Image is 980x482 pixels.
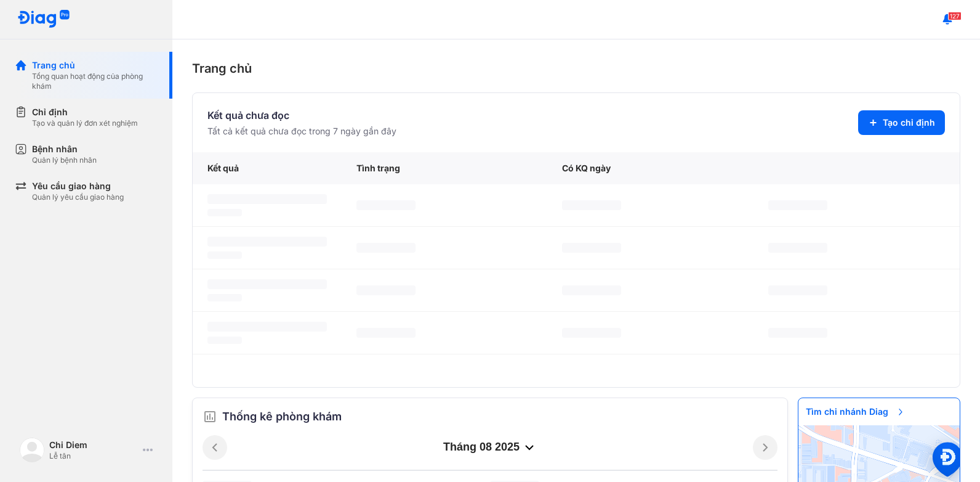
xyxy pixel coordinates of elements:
[768,328,827,338] span: ‌
[32,143,97,155] div: Bệnh nhân
[17,10,70,29] img: logo
[356,328,416,338] span: ‌
[356,285,416,295] span: ‌
[562,328,621,338] span: ‌
[948,12,962,20] span: 127
[49,439,138,451] div: Chi Diem
[32,106,138,118] div: Chỉ định
[32,71,158,91] div: Tổng quan hoạt động của phòng khám
[49,451,138,461] div: Lễ tân
[356,200,416,210] span: ‌
[207,209,242,216] span: ‌
[207,251,242,259] span: ‌
[768,243,827,253] span: ‌
[32,192,124,202] div: Quản lý yêu cầu giao hàng
[32,180,124,192] div: Yêu cầu giao hàng
[207,322,327,332] span: ‌
[207,237,327,247] span: ‌
[883,116,935,129] span: Tạo chỉ định
[203,409,217,424] img: order.5a6da16c.svg
[547,152,753,184] div: Có KQ ngày
[207,108,396,123] div: Kết quả chưa đọc
[192,59,960,78] div: Trang chủ
[32,59,158,71] div: Trang chủ
[32,155,97,165] div: Quản lý bệnh nhân
[356,243,416,253] span: ‌
[207,125,396,137] div: Tất cả kết quả chưa đọc trong 7 ngày gần đây
[798,398,913,425] span: Tìm chi nhánh Diag
[193,152,342,184] div: Kết quả
[207,337,242,344] span: ‌
[207,194,327,204] span: ‌
[562,243,621,253] span: ‌
[222,408,342,425] span: Thống kê phòng khám
[207,294,242,301] span: ‌
[227,440,753,455] div: tháng 08 2025
[32,118,138,128] div: Tạo và quản lý đơn xét nghiệm
[20,438,44,462] img: logo
[207,279,327,289] span: ‌
[342,152,548,184] div: Tình trạng
[768,285,827,295] span: ‌
[562,200,621,210] span: ‌
[858,110,945,135] button: Tạo chỉ định
[562,285,621,295] span: ‌
[768,200,827,210] span: ‌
